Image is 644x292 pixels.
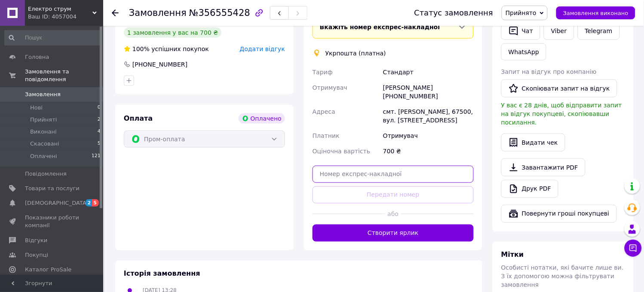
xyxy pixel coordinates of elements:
span: Відгуки [25,237,47,244]
span: або [385,210,402,219]
span: Мітки [501,251,524,259]
span: 4 [98,128,101,136]
span: Отримувач [313,84,347,91]
button: Видати чек [501,134,565,152]
input: Номер експрес-накладної [313,166,474,183]
button: Створити ярлик [313,225,474,242]
span: Виконані [30,128,57,136]
div: смт. [PERSON_NAME], 67500, вул. [STREET_ADDRESS] [381,104,475,128]
span: Скасовані [30,140,59,148]
div: Ваш ID: 4057004 [28,13,103,21]
span: Покупці [25,251,48,259]
div: [PERSON_NAME] [PHONE_NUMBER] [381,80,475,104]
span: Оплачені [30,152,57,160]
span: У вас є 28 днів, щоб відправити запит на відгук покупцеві, скопіювавши посилання. [501,102,622,126]
div: 1 замовлення у вас на 700 ₴ [124,27,221,38]
span: 100% [132,46,150,52]
span: Замовлення виконано [563,10,629,16]
span: Прийняті [30,116,57,124]
span: Запит на відгук про компанію [501,68,597,75]
span: Каталог ProSale [25,266,71,274]
span: Прийнято [506,9,537,16]
span: [DEMOGRAPHIC_DATA] [25,199,89,207]
span: 0 [98,104,101,112]
span: Додати відгук [240,46,285,52]
span: Замовлення [25,91,61,98]
span: Електро струм [28,5,92,13]
span: 121 [92,152,101,160]
span: Адреса [313,108,335,115]
span: 2 [86,199,92,207]
button: Повернути гроші покупцеві [501,205,617,223]
span: Історія замовлення [124,270,200,278]
div: 700 ₴ [381,143,475,159]
a: Viber [544,22,574,40]
div: Повернутися назад [112,9,119,17]
div: Отримувач [381,128,475,143]
span: 5 [92,199,99,207]
span: Вкажіть номер експрес-накладної [320,24,440,30]
a: Друк PDF [501,180,558,198]
span: Тариф [313,69,333,76]
button: Скопіювати запит на відгук [501,79,617,97]
span: Показники роботи компанії [25,214,80,229]
a: Завантажити PDF [501,158,586,176]
div: Стандарт [381,64,475,80]
span: 2 [98,116,101,124]
span: Замовлення [129,8,187,18]
span: Платник [313,132,340,139]
a: Telegram [578,22,620,40]
span: Особисті нотатки, які бачите лише ви. З їх допомогою можна фільтрувати замовлення [501,265,624,289]
button: Чат з покупцем [625,240,642,257]
button: Замовлення виконано [556,6,635,19]
div: Укрпошта (платна) [323,49,388,58]
span: Нові [30,104,43,112]
span: Оплата [124,114,153,122]
span: Оціночна вартість [313,148,370,155]
span: Головна [25,53,49,61]
span: 5 [98,140,101,148]
span: Замовлення та повідомлення [25,68,103,83]
div: Оплачено [239,113,285,124]
a: WhatsApp [501,43,546,61]
div: Статус замовлення [414,9,494,17]
button: Чат [501,22,540,40]
div: успішних покупок [124,45,209,53]
div: [PHONE_NUMBER] [132,60,188,69]
span: Товари та послуги [25,185,80,192]
span: Повідомлення [25,170,67,178]
input: Пошук [4,30,101,46]
span: №356555428 [189,8,250,18]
